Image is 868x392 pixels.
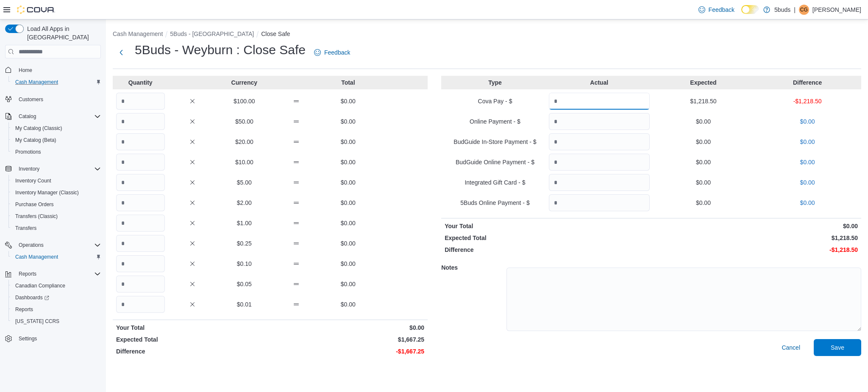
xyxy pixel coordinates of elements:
button: Catalog [15,111,39,121]
input: Quantity [116,235,165,252]
p: $20.00 [220,138,269,146]
span: Catalog [15,111,101,121]
p: $0.00 [324,97,373,105]
p: -$1,218.50 [757,97,858,105]
p: Your Total [116,323,269,332]
a: My Catalog (Beta) [12,135,60,145]
p: $0.00 [757,158,858,166]
span: Dashboards [15,294,49,301]
button: Inventory Manager (Classic) [8,187,104,199]
input: Quantity [549,174,650,191]
button: Next [113,44,130,61]
span: Cancel [782,343,800,352]
input: Dark Mode [741,5,759,14]
p: $0.25 [220,239,269,248]
span: Settings [15,333,101,344]
a: Transfers (Classic) [12,211,61,221]
a: Feedback [311,44,353,61]
p: Type [445,78,545,87]
button: Close Safe [261,30,290,37]
a: [US_STATE] CCRS [12,316,63,326]
p: $0.00 [757,117,858,126]
span: Transfers (Classic) [12,211,101,221]
p: Your Total [445,222,649,230]
span: Purchase Orders [15,201,54,208]
span: Home [19,67,32,74]
button: Canadian Compliance [8,280,104,292]
p: $100.00 [220,97,269,105]
p: $0.05 [220,280,269,288]
p: Actual [549,78,650,87]
p: Expected Total [116,335,269,344]
p: Difference [757,78,858,87]
input: Quantity [116,174,165,191]
p: $1,667.25 [272,335,425,344]
span: Inventory Manager (Classic) [15,189,79,196]
button: Cash Management [8,76,104,88]
span: Dashboards [12,293,101,303]
input: Quantity [549,194,650,211]
nav: An example of EuiBreadcrumbs [113,30,861,40]
span: Transfers [15,225,36,232]
p: Difference [116,347,269,356]
a: Feedback [695,1,738,18]
p: Expected Total [445,234,649,242]
button: Purchase Orders [8,199,104,210]
button: [US_STATE] CCRS [8,315,104,327]
span: Cash Management [15,254,58,260]
p: $0.00 [324,259,373,268]
input: Quantity [549,93,650,110]
a: Cash Management [12,252,61,262]
p: $1,218.50 [653,97,754,105]
p: $0.00 [324,219,373,227]
span: Purchase Orders [12,199,101,210]
button: Home [2,63,104,76]
p: $0.00 [324,138,373,146]
button: Promotions [8,146,104,158]
span: My Catalog (Beta) [12,135,101,145]
button: Customers [2,93,104,105]
input: Quantity [549,113,650,130]
p: BudGuide In-Store Payment - $ [445,138,545,146]
p: $0.00 [757,199,858,207]
p: $0.00 [653,138,754,146]
input: Quantity [116,154,165,171]
button: Cash Management [113,30,163,37]
input: Quantity [116,255,165,272]
button: Reports [15,269,40,279]
span: Feedback [709,6,734,14]
a: Inventory Count [12,176,55,186]
p: $1,218.50 [653,234,858,242]
p: $0.00 [324,239,373,248]
a: Dashboards [8,292,104,304]
span: Inventory Manager (Classic) [12,188,101,198]
p: $0.00 [653,158,754,166]
span: Transfers (Classic) [15,213,58,220]
p: $0.00 [324,199,373,207]
p: Cova Pay - $ [445,97,545,105]
span: My Catalog (Classic) [15,125,62,132]
p: -$1,667.25 [272,347,425,356]
p: $0.00 [653,222,858,230]
p: $10.00 [220,158,269,166]
input: Quantity [549,154,650,171]
span: Canadian Compliance [12,281,101,291]
nav: Complex example [5,60,101,367]
p: $0.00 [653,178,754,187]
button: Inventory [15,164,43,174]
a: Inventory Manager (Classic) [12,188,82,198]
span: Save [831,343,844,352]
input: Quantity [116,133,165,150]
input: Quantity [116,93,165,110]
button: Cash Management [8,251,104,263]
span: Promotions [15,149,41,155]
span: Reports [12,304,101,315]
input: Quantity [116,215,165,232]
p: -$1,218.50 [653,246,858,254]
span: Reports [19,271,36,277]
button: My Catalog (Classic) [8,122,104,134]
p: $0.00 [653,199,754,207]
a: Transfers [12,223,40,233]
p: Difference [445,246,649,254]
